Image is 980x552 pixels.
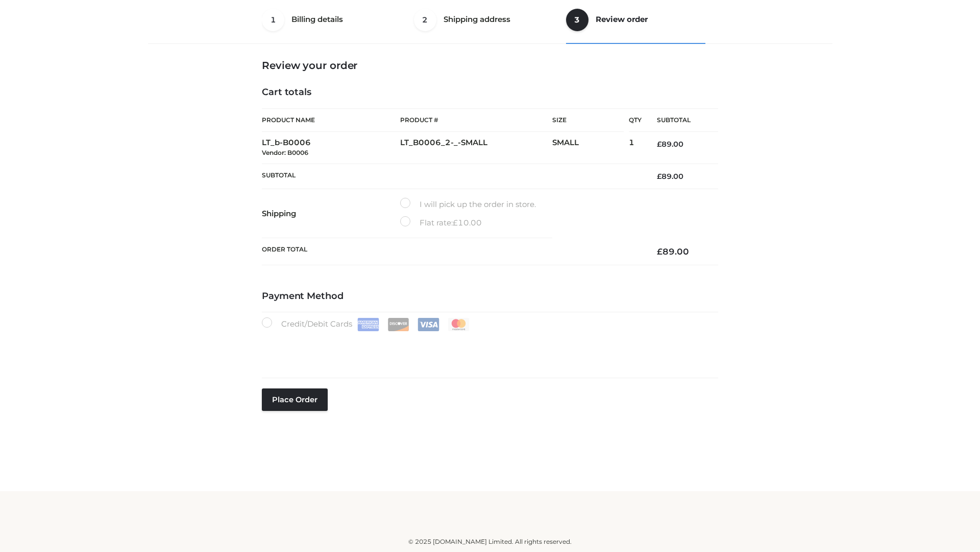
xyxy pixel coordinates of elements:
td: LT_b-B0006 [262,132,400,164]
th: Product # [400,108,552,132]
button: Place order [262,388,328,411]
h3: Review your order [262,59,718,72]
small: Vendor: B0006 [262,149,308,156]
img: Discover [387,318,409,331]
bdi: 89.00 [657,172,683,181]
th: Product Name [262,108,400,132]
img: Mastercard [448,318,470,331]
h4: Cart totals [262,87,718,98]
bdi: 89.00 [657,246,689,257]
th: Qty [629,108,642,132]
bdi: 89.00 [657,140,683,149]
bdi: 10.00 [453,218,482,227]
img: Visa [418,318,439,331]
label: Credit/Debit Cards [262,317,471,331]
td: SMALL [552,132,629,164]
label: I will pick up the order in store. [400,198,536,211]
h4: Payment Method [262,291,718,302]
div: © 2025 [DOMAIN_NAME] Limited. All rights reserved. [152,537,828,547]
img: Amex [357,318,379,331]
th: Subtotal [262,164,642,189]
td: 1 [629,132,642,164]
td: LT_B0006_2-_-SMALL [400,132,552,164]
span: £ [657,172,661,181]
span: £ [657,140,661,149]
span: £ [657,246,663,257]
span: £ [453,218,458,227]
iframe: Secure payment input frame [260,329,716,366]
th: Subtotal [642,109,718,132]
th: Size [552,109,624,132]
label: Flat rate: [400,216,482,229]
th: Shipping [262,189,400,238]
th: Order Total [262,238,642,265]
